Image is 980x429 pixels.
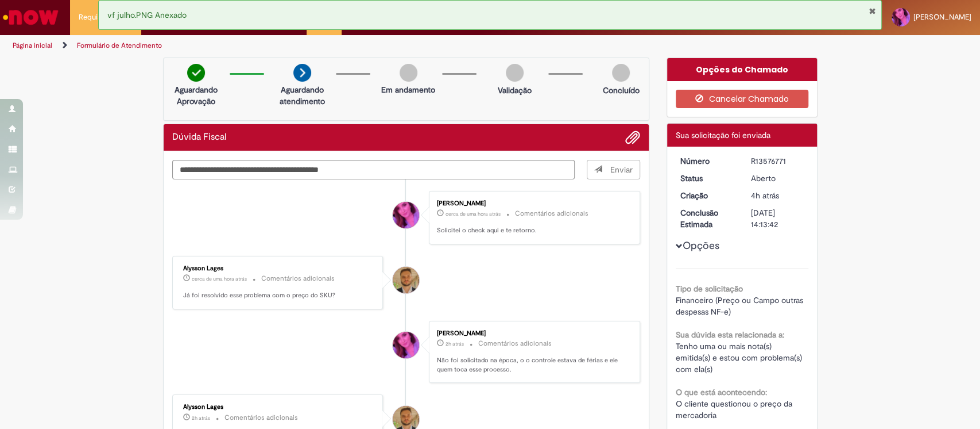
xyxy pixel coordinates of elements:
time: 29/09/2025 15:36:14 [446,340,464,347]
a: Página inicial [13,41,52,50]
span: 4h atrás [751,190,779,201]
div: Alysson Lages [183,404,374,411]
div: Lizandra Henriques Silva [393,202,419,228]
div: [DATE] 14:13:42 [751,207,804,230]
span: [PERSON_NAME] [913,12,971,22]
img: img-circle-grey.png [612,64,630,82]
textarea: Digite sua mensagem aqui... [172,160,575,180]
div: Aberto [751,173,804,184]
b: O que está acontecendo: [676,387,767,397]
div: Lizandra Henriques Silva [393,332,419,358]
div: Alysson Lages [183,265,374,272]
b: Tipo de solicitação [676,284,743,294]
dt: Status [672,173,742,184]
span: Tenho uma ou mais nota(s) emitida(s) e estou com problema(s) com ela(s) [676,341,804,374]
span: Requisições [79,12,119,23]
div: Alysson Lages [393,267,419,293]
p: Não foi solicitado na época, o o controle estava de férias e ele quem toca esse processo. [437,356,628,374]
p: Aguardando atendimento [274,84,330,107]
p: Concluído [602,85,639,96]
span: cerca de uma hora atrás [192,275,247,282]
p: Validação [498,85,532,96]
small: Comentários adicionais [515,209,588,219]
a: Formulário de Atendimento [77,41,162,50]
span: Sua solicitação foi enviada [676,130,770,140]
div: 29/09/2025 13:13:39 [751,190,804,201]
time: 29/09/2025 16:46:40 [446,210,501,217]
div: R13576771 [751,155,804,167]
p: Aguardando Aprovação [168,84,224,107]
span: O cliente questionou o preço da mercadoria [676,399,795,420]
time: 29/09/2025 16:16:22 [192,275,247,282]
img: img-circle-grey.png [400,64,417,82]
img: ServiceNow [1,6,60,29]
span: Financeiro (Preço ou Campo outras despesas NF-e) [676,295,805,317]
p: Já foi resolvido esse problema com o preço do SKU? [183,291,374,300]
button: Cancelar Chamado [676,90,808,108]
button: Fechar Notificação [868,6,876,16]
div: Opções do Chamado [667,58,817,81]
h2: Dúvida Fiscal Histórico de tíquete [172,132,227,143]
small: Comentários adicionais [224,413,298,423]
span: cerca de uma hora atrás [446,210,501,217]
p: Solicitei o check aqui e te retorno. [437,226,628,235]
img: check-circle-green.png [187,64,205,82]
img: img-circle-grey.png [506,64,524,82]
button: Adicionar anexos [625,130,640,145]
img: arrow-next.png [293,64,311,82]
time: 29/09/2025 13:13:39 [751,190,779,201]
dt: Conclusão Estimada [672,207,742,230]
ul: Trilhas de página [9,35,645,56]
span: vf julho.PNG Anexado [107,10,187,20]
span: 2h atrás [446,340,464,347]
dt: Criação [672,190,742,201]
b: Sua dúvida esta relacionada a: [676,330,784,340]
small: Comentários adicionais [478,339,552,348]
p: Em andamento [381,84,435,95]
div: [PERSON_NAME] [437,330,628,337]
div: [PERSON_NAME] [437,200,628,207]
small: Comentários adicionais [261,274,335,284]
dt: Número [672,155,742,167]
span: 2h atrás [192,415,210,422]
